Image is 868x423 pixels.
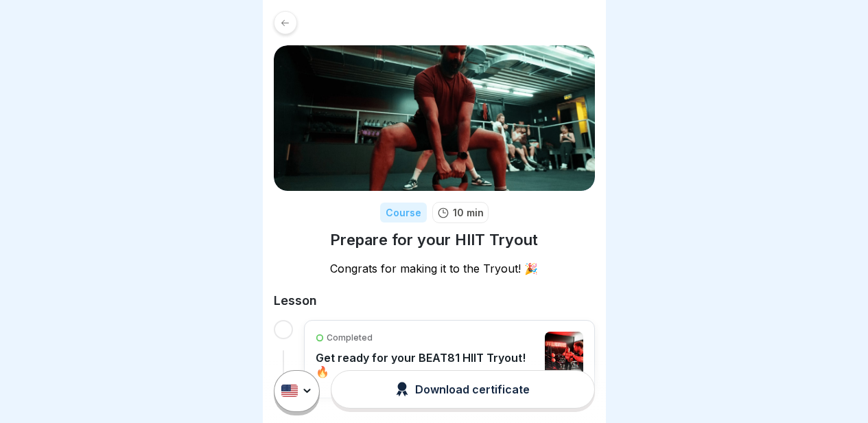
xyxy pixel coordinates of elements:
[396,382,530,397] div: Download certificate
[316,351,539,378] p: Get ready for your BEAT81 HIIT Tryout! 🔥
[281,385,298,398] img: us.svg
[274,261,595,276] p: Congrats for making it to the Tryout! 🎉
[453,205,484,220] p: 10 min
[545,332,583,387] img: clwhsn9e700003b6v95sko0se.jpg
[316,332,583,387] a: CompletedGet ready for your BEAT81 HIIT Tryout! 🔥
[274,45,595,191] img: yvi5w3kiu0xypxk8hsf2oii2.png
[330,230,538,250] h1: Prepare for your HIIT Tryout
[274,293,595,309] h2: Lesson
[331,370,594,409] button: Download certificate
[380,203,427,222] div: Course
[327,332,373,344] p: Completed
